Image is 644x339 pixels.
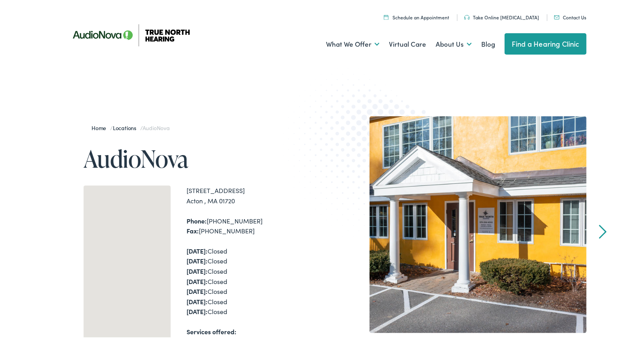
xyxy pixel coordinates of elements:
[187,244,325,315] div: Closed Closed Closed Closed Closed Closed Closed
[187,326,236,334] strong: Services offered:
[554,12,586,19] a: Contact Us
[187,305,208,314] strong: [DATE]:
[384,12,449,19] a: Schedule an Appointment
[464,13,470,18] img: Headphones icon in color code ffb348
[187,275,208,284] strong: [DATE]:
[187,255,208,263] strong: [DATE]:
[187,214,325,235] div: [PHONE_NUMBER] [PHONE_NUMBER]
[187,184,325,204] div: [STREET_ADDRESS] Acton , MA 01720
[187,215,207,223] strong: Phone:
[389,28,426,57] a: Virtual Care
[481,28,495,57] a: Blog
[187,295,208,304] strong: [DATE]:
[464,12,539,19] a: Take Online [MEDICAL_DATA]
[91,122,110,130] a: Home
[505,32,587,53] a: Find a Hearing Clinic
[84,144,325,170] h1: AudioNova
[143,122,170,130] span: AudioNova
[91,122,170,130] span: / /
[599,223,607,237] a: Next
[554,14,560,18] img: Mail icon in color code ffb348, used for communication purposes
[326,28,379,57] a: What We Offer
[187,245,208,254] strong: [DATE]:
[113,122,140,130] a: Locations
[187,265,208,274] strong: [DATE]:
[384,13,389,18] img: Icon symbolizing a calendar in color code ffb348
[187,225,199,233] strong: Fax:
[187,285,208,294] strong: [DATE]:
[436,28,472,57] a: About Us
